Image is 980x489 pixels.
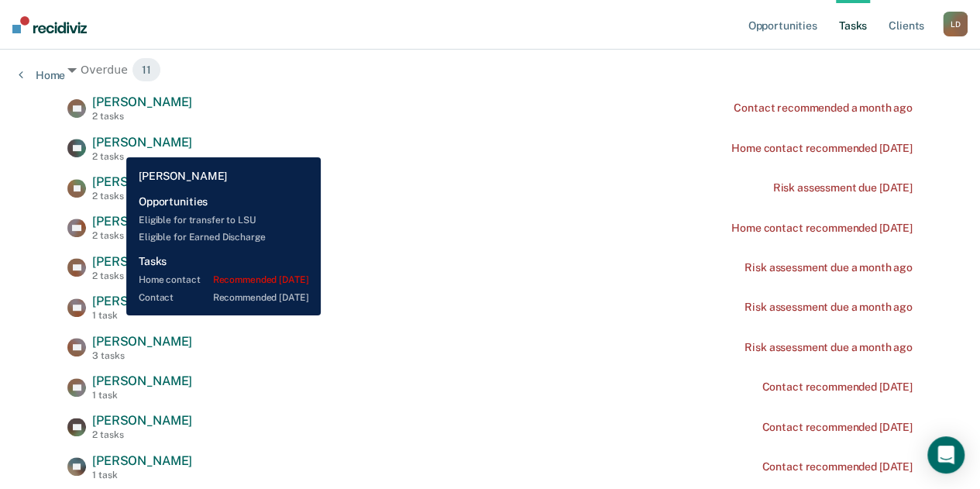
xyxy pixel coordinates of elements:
div: 3 tasks [92,350,192,361]
div: 2 tasks [92,429,192,440]
div: Contact recommended [DATE] [762,381,912,394]
span: [PERSON_NAME] [92,334,192,349]
div: Risk assessment due [DATE] [772,181,912,195]
div: Overdue 11 [67,57,913,82]
div: L D [943,12,968,36]
span: 11 [132,57,161,82]
div: Risk assessment due a month ago [744,301,913,314]
div: 2 tasks [92,191,192,201]
div: Home contact recommended [DATE] [731,142,913,155]
div: Contact recommended [DATE] [762,460,912,474]
div: Risk assessment due a month ago [744,261,913,274]
button: LD [943,12,968,36]
span: [PERSON_NAME] [92,95,192,109]
div: Home contact recommended [DATE] [731,222,913,235]
span: [PERSON_NAME] [92,174,192,189]
span: [PERSON_NAME] [92,294,192,308]
span: [PERSON_NAME] [92,214,192,229]
div: 1 task [92,310,192,321]
div: 2 tasks [92,270,192,281]
img: Recidiviz [12,16,87,33]
div: 2 tasks [92,230,192,241]
div: Risk assessment due a month ago [744,341,913,354]
div: Open Intercom Messenger [927,436,965,474]
span: [PERSON_NAME] [92,254,192,269]
div: 1 task [92,390,192,401]
div: Contact recommended a month ago [734,102,913,115]
span: [PERSON_NAME] [92,453,192,468]
div: 2 tasks [92,151,192,162]
div: 1 task [92,470,192,480]
div: Contact recommended [DATE] [762,421,912,434]
span: [PERSON_NAME] [92,413,192,428]
div: 2 tasks [92,111,192,122]
a: Home [19,68,65,82]
span: [PERSON_NAME] [92,135,192,150]
span: [PERSON_NAME] [92,374,192,388]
